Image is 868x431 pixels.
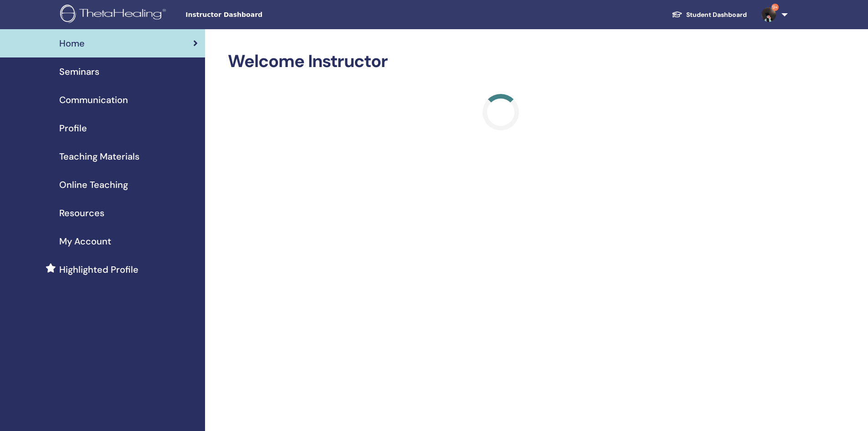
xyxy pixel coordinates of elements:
[59,150,139,163] span: Teaching Materials
[59,36,85,50] span: Home
[59,263,139,276] span: Highlighted Profile
[228,51,774,72] h2: Welcome Instructor
[59,93,128,107] span: Communication
[185,10,322,20] span: Instructor Dashboard
[59,178,128,192] span: Online Teaching
[60,5,169,25] img: logo.png
[59,121,87,135] span: Profile
[771,4,779,11] span: 9+
[761,7,776,22] img: default.jpg
[59,65,99,78] span: Seminars
[59,206,104,220] span: Resources
[59,234,111,248] span: My Account
[664,6,754,23] a: Student Dashboard
[672,10,683,18] img: graduation-cap-white.svg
